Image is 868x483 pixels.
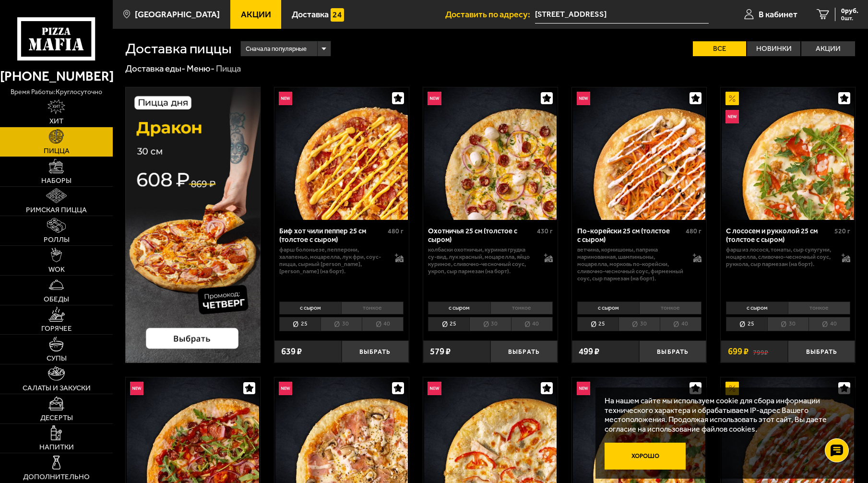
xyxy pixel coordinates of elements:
[759,10,797,19] span: В кабинет
[281,347,302,356] span: 639 ₽
[577,302,639,314] li: с сыром
[342,340,409,362] button: Выбрать
[428,246,535,275] p: колбаски охотничьи, куриная грудка су-вид, лук красный, моцарелла, яйцо куриное, сливочно-чесночн...
[577,317,618,331] li: 25
[469,317,511,331] li: 30
[279,317,321,331] li: 25
[722,87,854,220] img: С лососем и рукколой 25 см (толстое с сыром)
[747,41,800,56] label: Новинки
[767,317,809,331] li: 30
[125,63,185,74] a: Доставка еды-
[618,317,660,331] li: 30
[579,347,599,356] span: 499 ₽
[135,10,220,19] span: [GEOGRAPHIC_DATA]
[279,382,292,395] img: Новинка
[660,317,702,331] li: 40
[577,92,590,105] img: Новинка
[428,227,534,244] div: Охотничья 25 см (толстое с сыром)
[44,236,70,243] span: Роллы
[511,317,553,331] li: 40
[726,317,767,331] li: 25
[216,63,241,74] div: Пицца
[44,147,70,155] span: Пицца
[841,15,858,21] span: 0 шт.
[726,227,832,244] div: С лососем и рукколой 25 см (толстое с сыром)
[605,396,841,434] p: На нашем сайте мы используем cookie для сбора информации технического характера и обрабатываем IP...
[341,302,404,314] li: тонкое
[577,382,590,395] img: Новинка
[321,317,362,331] li: 30
[274,87,409,220] a: НовинкаБиф хот чили пеппер 25 см (толстое с сыром)
[23,385,91,392] span: Салаты и закуски
[801,41,855,56] label: Акции
[445,10,535,19] span: Доставить по адресу:
[726,246,832,268] p: фарш из лосося, томаты, сыр сулугуни, моцарелла, сливочно-чесночный соус, руккола, сыр пармезан (...
[279,246,386,275] p: фарш болоньезе, пепперони, халапеньо, моцарелла, лук фри, соус-пицца, сырный [PERSON_NAME], [PERS...
[48,266,65,273] span: WOK
[535,6,709,24] span: Санкт-Петербург, 1-й Предпортовый проезд, 15
[605,443,686,470] button: Хорошо
[693,41,746,56] label: Все
[275,87,408,220] img: Биф хот чили пеппер 25 см (толстое с сыром)
[246,40,307,58] span: Сначала популярные
[577,246,684,282] p: ветчина, корнишоны, паприка маринованная, шампиньоны, моцарелла, морковь по-корейски, сливочно-че...
[125,41,232,56] h1: Доставка пиццы
[187,63,214,74] a: Меню-
[577,227,683,244] div: По-корейски 25 см (толстое с сыром)
[279,92,292,105] img: Новинка
[430,347,451,356] span: 579 ₽
[537,227,553,235] span: 430 г
[40,414,73,422] span: Десерты
[279,227,385,244] div: Биф хот чили пеппер 25 см (толстое с сыром)
[26,206,87,214] span: Римская пицца
[572,87,706,220] a: НовинкаПо-корейски 25 см (толстое с сыром)
[725,382,739,395] img: Акционный
[428,382,441,395] img: Новинка
[388,227,404,235] span: 480 г
[573,87,705,220] img: По-корейски 25 см (толстое с сыром)
[490,302,553,314] li: тонкое
[686,227,702,235] span: 480 г
[41,177,71,184] span: Наборы
[809,317,850,331] li: 40
[788,302,850,314] li: тонкое
[721,87,855,220] a: АкционныйНовинкаС лососем и рукколой 25 см (толстое с сыром)
[41,325,72,332] span: Горячее
[639,340,706,362] button: Выбрать
[428,302,490,314] li: с сыром
[726,302,788,314] li: с сыром
[428,92,441,105] img: Новинка
[834,227,850,235] span: 520 г
[39,444,74,451] span: Напитки
[292,10,329,19] span: Доставка
[362,317,404,331] li: 40
[49,118,63,125] span: Хит
[23,473,90,481] span: Дополнительно
[725,92,739,105] img: Акционный
[639,302,702,314] li: тонкое
[535,6,709,24] input: Ваш адрес доставки
[428,317,469,331] li: 25
[241,10,271,19] span: Акции
[725,110,739,123] img: Новинка
[788,340,855,362] button: Выбрать
[279,302,341,314] li: с сыром
[841,8,858,14] span: 0 руб.
[44,296,69,303] span: Обеды
[490,340,558,362] button: Выбрать
[331,8,344,22] img: 15daf4d41897b9f0e9f617042186c801.svg
[424,87,557,220] img: Охотничья 25 см (толстое с сыром)
[130,382,143,395] img: Новинка
[423,87,558,220] a: НовинкаОхотничья 25 см (толстое с сыром)
[47,355,67,362] span: Супы
[753,347,768,356] s: 799 ₽
[728,347,749,356] span: 699 ₽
